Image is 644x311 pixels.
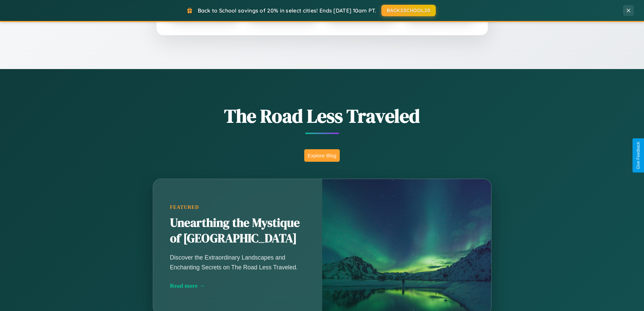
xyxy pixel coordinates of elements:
[170,215,305,246] h2: Unearthing the Mystique of [GEOGRAPHIC_DATA]
[381,5,436,16] button: BACK2SCHOOL20
[170,282,305,289] div: Read more →
[170,204,305,210] div: Featured
[119,103,525,129] h1: The Road Less Traveled
[304,149,340,162] button: Explore Blog
[198,7,376,14] span: Back to School savings of 20% in select cities! Ends [DATE] 10am PT.
[170,253,305,272] p: Discover the Extraordinary Landscapes and Enchanting Secrets on The Road Less Traveled.
[636,142,641,169] div: Give Feedback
